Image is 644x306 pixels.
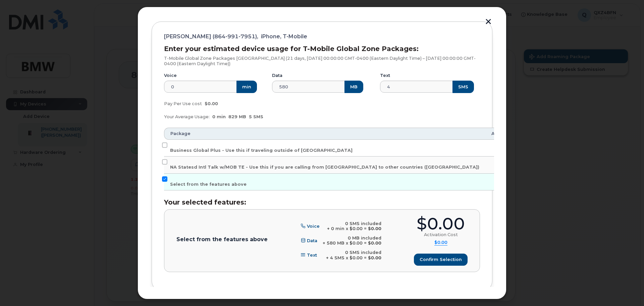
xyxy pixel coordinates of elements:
div: 0 MB included [323,235,381,241]
b: $0.00 [368,226,381,231]
label: Text [380,73,390,78]
span: + 0 min x [327,226,348,231]
b: $0.00 [368,255,381,260]
span: $0.00 [205,101,218,106]
span: Data [307,238,317,243]
span: Confirm selection [420,256,462,263]
span: NA Statesd Intl Talk w/MOB TE - Use this if you are calling from [GEOGRAPHIC_DATA] to other count... [170,165,479,170]
input: NA Statesd Intl Talk w/MOB TE - Use this if you are calling from [GEOGRAPHIC_DATA] to other count... [162,159,167,165]
b: $0.00 [368,241,381,246]
span: [PERSON_NAME] (864-991-7951), [164,34,258,39]
th: Package [164,128,485,140]
label: Data [272,73,282,78]
span: 5 SMS [249,114,263,119]
div: 0 SMS included [326,250,381,255]
span: Pay Per Use cost [164,101,202,106]
span: Your Average Usage: [164,114,210,119]
button: Confirm selection [414,254,468,266]
iframe: Messenger Launcher [615,277,639,301]
th: Amount [485,128,516,140]
h3: Your selected features: [164,199,480,206]
p: Select from the features above [176,237,268,242]
button: SMS [452,81,474,93]
span: $0.00 = [350,226,367,231]
span: $0.00 = [350,241,367,246]
span: Select from the features above [170,182,247,187]
input: Select from the features above [162,176,167,182]
p: T-Mobile Global Zone Packages [GEOGRAPHIC_DATA] (21 days, [DATE] 00:00:00 GMT-0400 (Eastern Dayli... [164,56,480,66]
span: + 580 MB x [323,241,348,246]
span: Text [307,253,317,258]
span: iPhone, T-Mobile [261,34,307,39]
label: Voice [164,73,177,78]
span: Voice [307,224,320,229]
span: $0.00 = [350,255,367,260]
h3: Enter your estimated device usage for T-Mobile Global Zone Packages: [164,45,480,52]
div: Activation Cost [424,232,458,237]
input: Business Global Plus - Use this if traveling outside of [GEOGRAPHIC_DATA] [162,142,167,148]
div: 0 SMS included [327,221,381,226]
span: Business Global Plus - Use this if traveling outside of [GEOGRAPHIC_DATA] [170,148,353,153]
span: 829 MB [228,114,246,119]
button: min [236,81,257,93]
span: 0 min [212,114,226,119]
button: MB [344,81,363,93]
span: + 4 SMS x [326,255,348,260]
summary: $0.00 [434,240,447,246]
div: $0.00 [417,216,465,232]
